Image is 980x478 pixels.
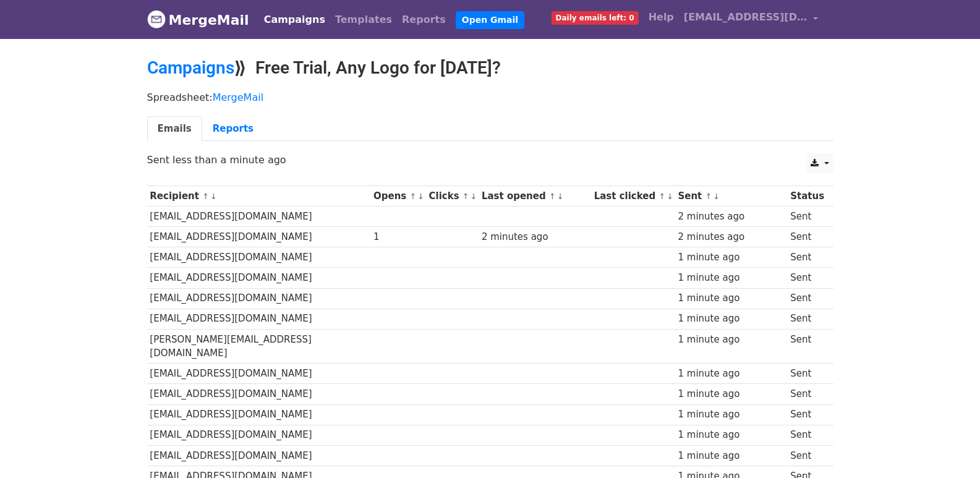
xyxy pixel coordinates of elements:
td: Sent [787,329,827,364]
td: [EMAIL_ADDRESS][DOMAIN_NAME] [147,288,371,309]
td: [EMAIL_ADDRESS][DOMAIN_NAME] [147,384,371,404]
td: Sent [787,425,827,445]
td: Sent [787,227,827,247]
a: ↑ [549,192,556,201]
span: Daily emails left: 0 [552,11,639,25]
td: Sent [787,445,827,466]
td: Sent [787,247,827,268]
a: Templates [330,7,397,32]
a: ↑ [409,192,416,201]
th: Last clicked [591,186,675,207]
td: [EMAIL_ADDRESS][DOMAIN_NAME] [147,247,371,268]
a: Help [644,5,679,30]
img: MergeMail logo [147,10,166,28]
td: Sent [787,268,827,288]
div: 2 minutes ago [678,230,784,244]
a: ↑ [202,192,209,201]
td: [EMAIL_ADDRESS][DOMAIN_NAME] [147,207,371,227]
td: [EMAIL_ADDRESS][DOMAIN_NAME] [147,227,371,247]
a: Reports [397,7,451,32]
h2: ⟫ Free Trial, Any Logo for [DATE]? [147,58,833,79]
td: [EMAIL_ADDRESS][DOMAIN_NAME] [147,364,371,384]
a: ↑ [462,192,469,201]
div: 1 minute ago [678,428,784,442]
td: Sent [787,309,827,329]
div: 1 minute ago [678,291,784,305]
a: ↓ [471,192,477,201]
a: ↓ [557,192,564,201]
a: Campaigns [147,58,234,78]
div: 1 minute ago [678,250,784,265]
div: 1 minute ago [678,408,784,422]
div: 1 minute ago [678,387,784,401]
div: 1 minute ago [678,333,784,347]
a: ↑ [658,192,665,201]
a: Emails [147,116,202,142]
td: Sent [787,384,827,404]
a: ↓ [713,192,720,201]
th: Recipient [147,186,371,207]
td: [PERSON_NAME][EMAIL_ADDRESS][DOMAIN_NAME] [147,329,371,364]
td: [EMAIL_ADDRESS][DOMAIN_NAME] [147,445,371,466]
th: Status [787,186,827,207]
td: Sent [787,288,827,309]
th: Clicks [426,186,479,207]
th: Opens [370,186,426,207]
td: [EMAIL_ADDRESS][DOMAIN_NAME] [147,425,371,445]
a: Reports [202,116,264,142]
a: MergeMail [147,7,249,33]
td: [EMAIL_ADDRESS][DOMAIN_NAME] [147,268,371,288]
a: Daily emails left: 0 [547,5,644,30]
a: ↓ [210,192,217,201]
div: 1 minute ago [678,271,784,285]
td: [EMAIL_ADDRESS][DOMAIN_NAME] [147,404,371,425]
p: Spreadsheet: [147,91,833,104]
a: Campaigns [259,7,330,32]
th: Last opened [479,186,591,207]
div: 1 minute ago [678,312,784,326]
a: Open Gmail [456,11,524,29]
div: 2 minutes ago [678,210,784,224]
a: ↓ [667,192,673,201]
a: ↓ [417,192,424,201]
td: Sent [787,364,827,384]
a: ↑ [705,192,712,201]
a: MergeMail [213,92,263,103]
div: 1 [373,230,423,244]
td: Sent [787,207,827,227]
th: Sent [675,186,788,207]
div: 2 minutes ago [482,230,588,244]
a: [EMAIL_ADDRESS][DOMAIN_NAME] [679,5,824,34]
div: 1 minute ago [678,449,784,463]
p: Sent less than a minute ago [147,153,833,166]
span: [EMAIL_ADDRESS][DOMAIN_NAME] [684,10,807,25]
td: Sent [787,404,827,425]
td: [EMAIL_ADDRESS][DOMAIN_NAME] [147,309,371,329]
div: 1 minute ago [678,367,784,381]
